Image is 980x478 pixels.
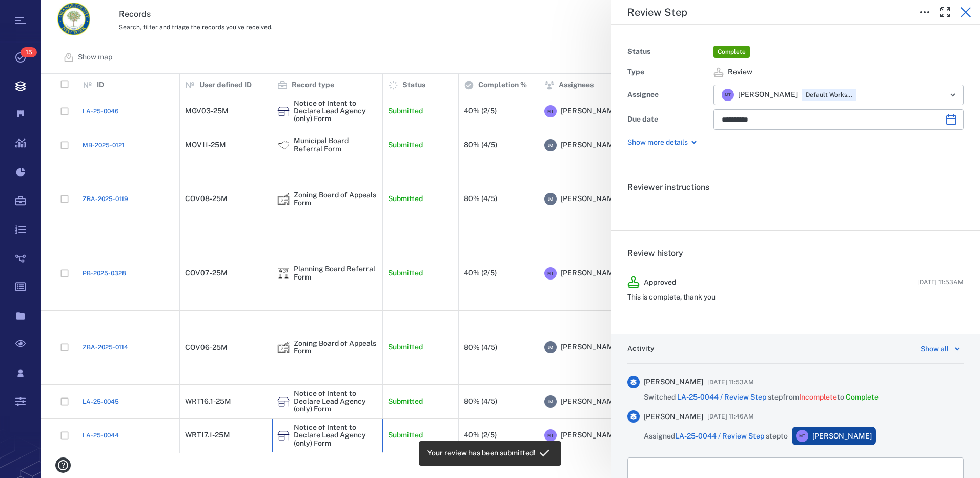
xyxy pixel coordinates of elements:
a: LA-25-0044 / Review Step [677,393,766,401]
span: Default Workspace [804,91,854,99]
span: Help [23,7,44,16]
span: [DATE] 11:53AM [707,376,754,388]
span: 15 [21,47,37,57]
p: This is complete, thank you [627,292,964,303]
h6: Review history [627,247,964,260]
span: [PERSON_NAME] [644,412,703,422]
button: Open [946,88,960,102]
div: Your review has been submitted! [427,444,536,463]
span: [PERSON_NAME] [644,377,703,387]
span: Review [728,67,752,77]
h6: Reviewer instructions [627,181,964,193]
h5: Review Step [627,6,687,19]
span: Complete [716,48,748,56]
div: Due date [627,112,709,127]
button: Toggle Fullscreen [935,2,955,23]
span: [DATE] 11:53AM [917,277,964,287]
div: Show all [921,343,949,355]
span: [PERSON_NAME] [738,90,798,100]
div: Assignee [627,88,709,102]
span: [PERSON_NAME] [812,431,872,442]
button: Close [955,2,976,23]
span: Assigned step to [644,431,788,442]
div: M T [722,89,734,101]
span: Incomplete [799,393,837,401]
span: [DATE] 11:46AM [707,410,754,423]
span: . [627,203,629,212]
span: Switched step from to [644,392,879,403]
button: Choose date, selected date is Oct 7, 2025 [941,109,962,130]
span: Complete [846,393,879,401]
button: Toggle to Edit Boxes [914,2,935,23]
div: Approved[DATE] 11:53AMThis is complete, thank you [619,268,972,318]
div: Type [627,65,709,79]
h6: Activity [627,344,655,354]
p: Approved [644,277,676,288]
a: LA-25-0044 / Review Step [675,432,764,440]
div: M T [796,430,808,442]
p: Show more details [627,137,688,148]
div: Status [627,45,709,59]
